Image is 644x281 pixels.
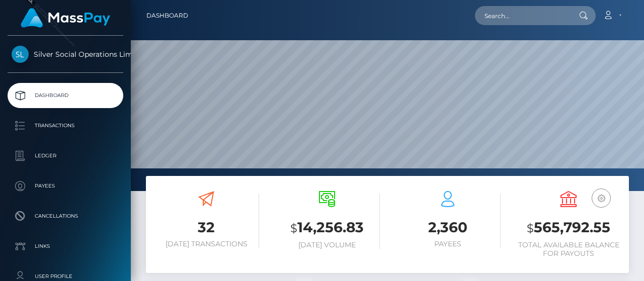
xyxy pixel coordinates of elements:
h3: 32 [153,218,259,237]
p: Transactions [12,118,119,133]
h6: [DATE] Transactions [153,240,259,248]
a: Dashboard [146,5,188,26]
a: Ledger [8,143,123,168]
a: Dashboard [8,83,123,108]
h3: 2,360 [395,218,501,237]
h6: Payees [395,240,501,248]
h3: 14,256.83 [274,218,380,238]
h3: 565,792.55 [516,218,621,238]
a: Payees [8,173,123,199]
p: Dashboard [12,88,119,103]
p: Cancellations [12,209,119,224]
h6: Total Available Balance for Payouts [516,241,621,258]
p: Payees [12,178,119,194]
small: $ [290,221,297,235]
p: Ledger [12,148,119,163]
p: Links [12,239,119,254]
input: Search... [475,6,570,25]
a: Transactions [8,113,123,138]
h6: [DATE] Volume [274,241,380,249]
img: Silver Social Operations Limited [12,46,29,63]
a: Links [8,234,123,259]
small: $ [527,221,534,235]
span: Silver Social Operations Limited [8,50,123,59]
img: MassPay Logo [21,8,110,28]
a: Cancellations [8,204,123,229]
